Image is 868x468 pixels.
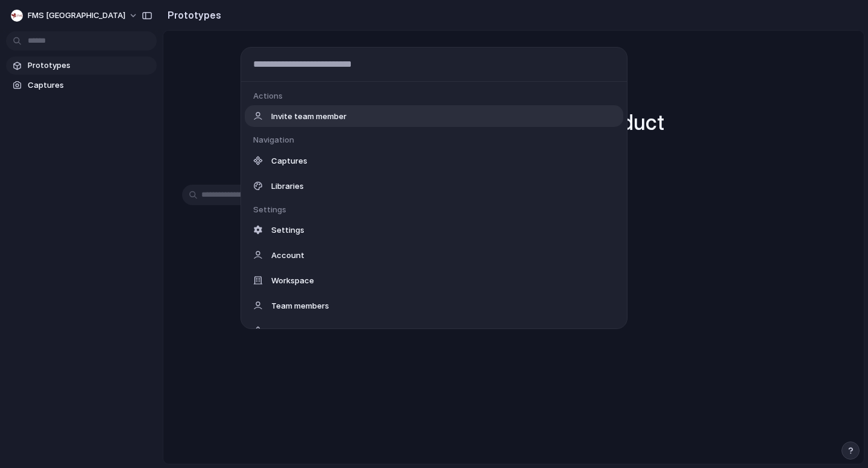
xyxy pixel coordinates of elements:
div: Settings [253,204,627,216]
span: Invite team member [271,110,347,122]
div: Actions [253,90,627,102]
span: Integrations [271,325,318,337]
span: Team members [271,300,329,312]
span: Captures [271,155,307,167]
div: Suggestions [241,82,627,328]
span: Account [271,249,304,261]
span: Workspace [271,274,314,286]
div: Navigation [253,134,627,146]
span: Settings [271,224,304,236]
span: Libraries [271,180,304,192]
